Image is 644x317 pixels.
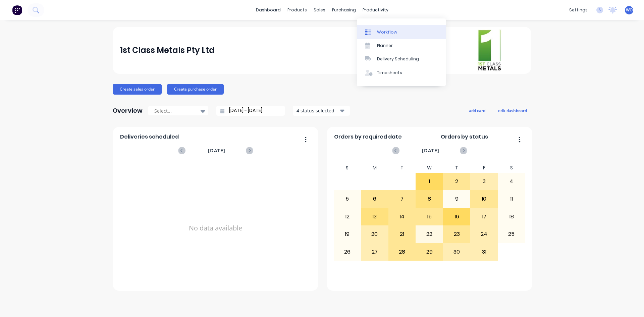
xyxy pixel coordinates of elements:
div: 5 [334,191,361,207]
div: 4 status selected [297,107,339,114]
div: 4 [498,173,525,190]
a: Delivery Scheduling [357,52,446,66]
div: W [416,163,443,173]
div: 3 [471,173,497,190]
span: Orders by required date [334,133,402,141]
div: 8 [416,191,443,207]
span: [DATE] [422,147,439,154]
div: Planner [377,43,393,49]
span: [DATE] [208,147,225,154]
span: WO [626,7,633,13]
div: Delivery Scheduling [377,56,419,62]
div: 16 [443,208,470,225]
div: 13 [361,208,388,225]
div: 9 [443,191,470,207]
div: 21 [389,226,416,243]
div: 12 [334,208,361,225]
img: Factory [12,5,22,15]
div: F [470,163,498,173]
div: 28 [389,243,416,260]
div: 22 [416,226,443,243]
div: 11 [498,191,525,207]
div: 18 [498,208,525,225]
div: 10 [471,191,497,207]
div: 24 [471,226,497,243]
div: 29 [416,243,443,260]
div: M [361,163,388,173]
div: 25 [498,226,525,243]
img: 1st Class Metals Pty Ltd [477,29,502,72]
div: Overview [113,104,143,117]
div: 6 [361,191,388,207]
div: 14 [389,208,416,225]
button: Create purchase order [167,84,224,95]
div: 27 [361,243,388,260]
div: No data available [120,163,311,293]
div: 1 [416,173,443,190]
div: settings [566,5,591,15]
a: Timesheets [357,66,446,80]
div: 15 [416,208,443,225]
span: Deliveries scheduled [120,133,179,141]
div: 17 [471,208,497,225]
button: 4 status selected [293,106,350,116]
a: Planner [357,39,446,52]
button: add card [465,106,490,115]
button: edit dashboard [494,106,531,115]
span: Orders by status [441,133,488,141]
div: 23 [443,226,470,243]
div: products [284,5,310,15]
div: productivity [359,5,392,15]
div: sales [310,5,329,15]
div: purchasing [329,5,359,15]
div: 20 [361,226,388,243]
div: S [498,163,525,173]
a: Workflow [357,25,446,39]
div: 7 [389,191,416,207]
button: Create sales order [113,84,162,95]
div: 19 [334,226,361,243]
div: Timesheets [377,70,402,76]
div: Workflow [377,29,397,35]
div: T [443,163,471,173]
div: 2 [443,173,470,190]
div: 26 [334,243,361,260]
div: 30 [443,243,470,260]
a: dashboard [253,5,284,15]
div: S [334,163,361,173]
div: T [388,163,416,173]
div: 31 [471,243,497,260]
div: 1st Class Metals Pty Ltd [120,44,215,57]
